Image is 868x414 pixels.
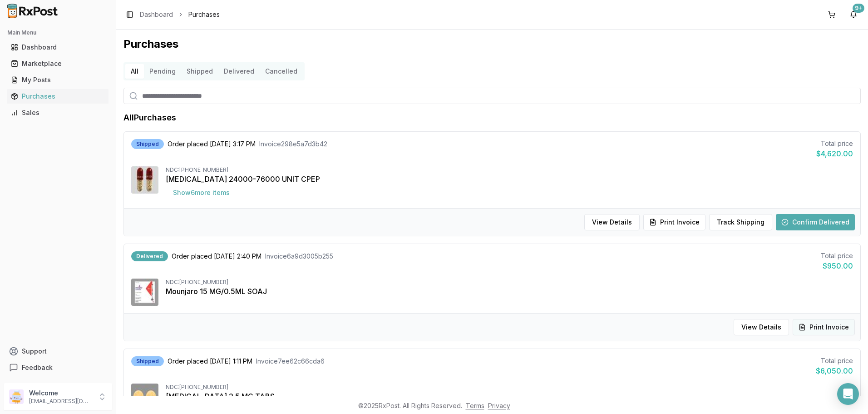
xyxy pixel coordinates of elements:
[259,140,327,149] span: Invoice 298e5a7d3b42
[7,39,108,55] a: Dashboard
[837,383,859,405] div: Open Intercom Messenger
[123,37,861,51] h1: Purchases
[166,166,853,174] div: NDC: [PHONE_NUMBER]
[853,4,864,13] div: 9+
[29,398,92,405] p: [EMAIL_ADDRESS][DOMAIN_NAME]
[821,251,853,260] div: Total price
[265,252,333,261] span: Invoice 6a9d3005b255
[7,55,108,72] a: Marketplace
[166,279,853,286] div: NDC: [PHONE_NUMBER]
[11,43,105,52] div: Dashboard
[466,402,484,409] a: Terms
[4,105,112,120] button: Sales
[166,384,853,391] div: NDC: [PHONE_NUMBER]
[218,64,260,79] button: Delivered
[816,356,853,365] div: Total price
[816,365,853,376] div: $6,050.00
[22,363,53,372] span: Feedback
[4,40,112,55] button: Dashboard
[816,148,853,159] div: $4,620.00
[131,279,158,306] img: Mounjaro 15 MG/0.5ML SOAJ
[125,64,144,79] button: All
[7,29,108,36] h2: Main Menu
[256,357,325,366] span: Invoice 7ee62c66cda6
[11,92,105,101] div: Purchases
[181,64,218,79] button: Shipped
[7,72,108,88] a: My Posts
[260,64,303,79] button: Cancelled
[846,7,861,22] button: 9+
[4,4,62,18] img: RxPost Logo
[131,356,164,366] div: Shipped
[131,139,164,149] div: Shipped
[140,10,220,19] nav: breadcrumb
[4,56,112,71] button: Marketplace
[166,391,853,402] div: [MEDICAL_DATA] 2.5 MG TABS
[643,214,705,230] button: Print Invoice
[7,88,108,105] a: Purchases
[166,185,237,201] button: Show6more items
[734,319,789,335] button: View Details
[584,214,640,230] button: View Details
[140,10,173,19] a: Dashboard
[29,389,92,398] p: Welcome
[793,319,855,335] button: Print Invoice
[131,251,168,261] div: Delivered
[816,139,853,148] div: Total price
[11,75,105,85] div: My Posts
[172,252,261,261] span: Order placed [DATE] 2:40 PM
[4,359,112,376] button: Feedback
[168,140,256,149] span: Order placed [DATE] 3:17 PM
[166,174,853,185] div: [MEDICAL_DATA] 24000-76000 UNIT CPEP
[11,59,105,68] div: Marketplace
[821,260,853,271] div: $950.00
[166,286,853,297] div: Mounjaro 15 MG/0.5ML SOAJ
[4,343,112,359] button: Support
[131,166,158,194] img: Creon 24000-76000 UNIT CPEP
[123,111,176,124] h1: All Purchases
[4,89,112,104] button: Purchases
[188,10,220,19] span: Purchases
[7,105,108,121] a: Sales
[709,214,772,230] button: Track Shipping
[144,64,181,79] button: Pending
[131,384,158,411] img: Eliquis 2.5 MG TABS
[9,389,24,404] img: User avatar
[11,108,105,117] div: Sales
[488,402,510,409] a: Privacy
[776,214,855,230] button: Confirm Delivered
[168,357,252,366] span: Order placed [DATE] 1:11 PM
[4,73,112,87] button: My Posts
